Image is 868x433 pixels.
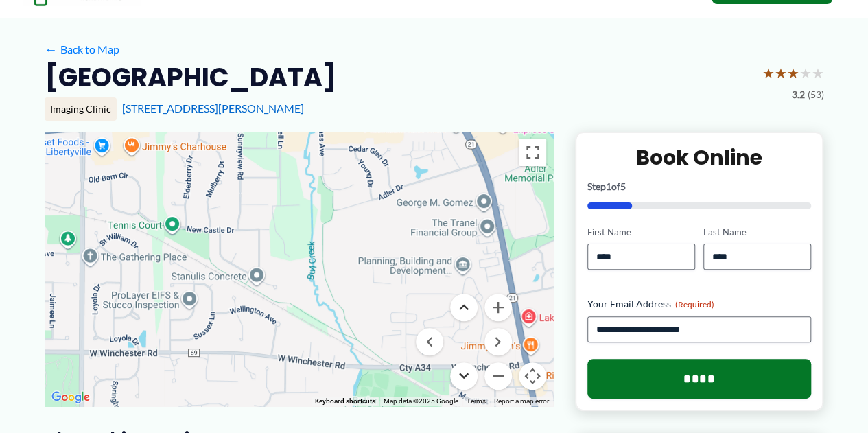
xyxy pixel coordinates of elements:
label: Your Email Address [587,297,812,311]
label: First Name [587,226,695,239]
button: Move left [416,328,443,355]
span: (Required) [675,299,714,309]
a: Report a map error [494,397,549,405]
h2: [GEOGRAPHIC_DATA] [45,60,336,94]
span: ★ [812,60,824,86]
span: 3.2 [792,86,805,104]
span: ★ [787,60,799,86]
span: Map data ©2025 Google [384,397,458,405]
button: Map camera controls [519,362,546,390]
button: Move right [484,328,512,355]
a: [STREET_ADDRESS][PERSON_NAME] [122,102,304,115]
button: Move down [450,362,478,390]
span: 5 [620,180,626,192]
button: Zoom in [484,294,512,321]
span: 1 [606,180,611,192]
button: Zoom out [484,362,512,390]
div: Imaging Clinic [45,97,117,121]
span: ★ [775,60,787,86]
p: Step of [587,182,812,191]
h2: Book Online [587,144,812,171]
span: ★ [799,60,812,86]
span: ★ [762,60,775,86]
button: Move up [450,294,478,321]
span: ← [45,43,58,56]
a: Terms (opens in new tab) [467,397,486,405]
button: Keyboard shortcuts [315,397,375,406]
img: Google [48,388,93,406]
label: Last Name [703,226,811,239]
a: Open this area in Google Maps (opens a new window) [48,388,93,406]
span: (53) [808,86,824,104]
button: Toggle fullscreen view [519,139,546,166]
a: ←Back to Map [45,39,119,60]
